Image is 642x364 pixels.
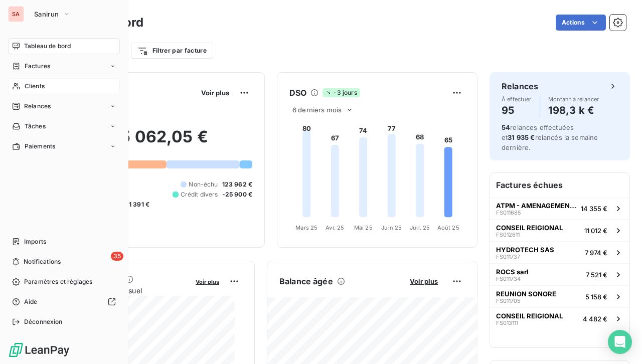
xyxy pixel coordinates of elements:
[24,317,63,326] span: Déconnexion
[8,234,120,250] a: Imports
[326,224,344,231] tspan: Avr. 25
[279,275,333,287] h6: Balance âgée
[502,80,538,92] h6: Relances
[8,38,120,54] a: Tableau de bord
[24,277,92,286] span: Paramètres et réglages
[583,315,607,323] span: 4 482 €
[8,58,120,74] a: Factures
[490,219,629,241] button: CONSEIL REIGIONALFS01261111 012 €
[410,277,438,285] span: Voir plus
[490,241,629,263] button: HYDROTECH SASFS0117377 974 €
[8,6,24,22] div: SA
[198,88,232,97] button: Voir plus
[323,88,360,97] span: -3 jours
[8,78,120,94] a: Clients
[585,293,607,301] span: 5 158 €
[126,200,149,209] span: -1 391 €
[354,224,373,231] tspan: Mai 25
[502,96,532,102] span: À effectuer
[8,294,120,310] a: Aide
[25,82,45,91] span: Clients
[25,142,55,151] span: Paiements
[496,232,520,238] span: FS012611
[496,312,563,320] span: CONSEIL REIGIONAL
[24,257,61,266] span: Notifications
[490,173,629,197] h6: Factures échues
[508,133,535,141] span: 31 935 €
[295,224,317,231] tspan: Mars 25
[131,43,213,59] button: Filtrer par facture
[496,276,521,282] span: FS011734
[548,96,599,102] span: Montant à relancer
[496,246,554,254] span: HYDROTECH SAS
[193,277,222,286] button: Voir plus
[8,274,120,290] a: Paramètres et réglages
[8,138,120,154] a: Paiements
[25,62,50,71] span: Factures
[496,290,556,298] span: REUNION SONORE
[222,190,252,199] span: -25 900 €
[8,342,70,358] img: Logo LeanPay
[410,224,430,231] tspan: Juil. 25
[181,190,218,199] span: Crédit divers
[490,263,629,285] button: ROCS sarlFS0117347 521 €
[24,237,46,246] span: Imports
[57,127,252,157] h2: 275 062,05 €
[34,10,59,18] span: Sanirun
[496,320,518,326] span: FS013111
[581,205,607,213] span: 14 355 €
[496,224,563,232] span: CONSEIL REIGIONAL
[490,285,629,307] button: REUNION SONOREFS0117055 158 €
[24,42,71,51] span: Tableau de bord
[8,118,120,134] a: Tâches
[24,102,51,111] span: Relances
[502,102,532,118] h4: 95
[496,268,529,276] span: ROCS sarl
[556,15,606,31] button: Actions
[586,271,607,279] span: 7 521 €
[111,252,123,261] span: 35
[222,180,252,189] span: 123 962 €
[496,254,520,260] span: FS011737
[584,227,607,235] span: 11 012 €
[496,210,521,216] span: FS011685
[502,123,510,131] span: 54
[437,224,459,231] tspan: Août 25
[496,202,577,210] span: ATPM - AMENAGEMENTS TRAVAUX PUBLICS DES MASCAREIGNES
[292,106,342,114] span: 6 derniers mois
[502,123,598,151] span: relances effectuées et relancés la semaine dernière.
[490,197,629,219] button: ATPM - AMENAGEMENTS TRAVAUX PUBLICS DES MASCAREIGNESFS01168514 355 €
[25,122,46,131] span: Tâches
[490,307,629,329] button: CONSEIL REIGIONALFS0131114 482 €
[196,278,219,285] span: Voir plus
[608,330,632,354] div: Open Intercom Messenger
[24,297,38,306] span: Aide
[381,224,402,231] tspan: Juin 25
[585,249,607,257] span: 7 974 €
[8,98,120,114] a: Relances
[289,87,306,99] h6: DSO
[496,298,521,304] span: FS011705
[201,89,229,97] span: Voir plus
[407,277,441,286] button: Voir plus
[189,180,218,189] span: Non-échu
[548,102,599,118] h4: 198,3 k €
